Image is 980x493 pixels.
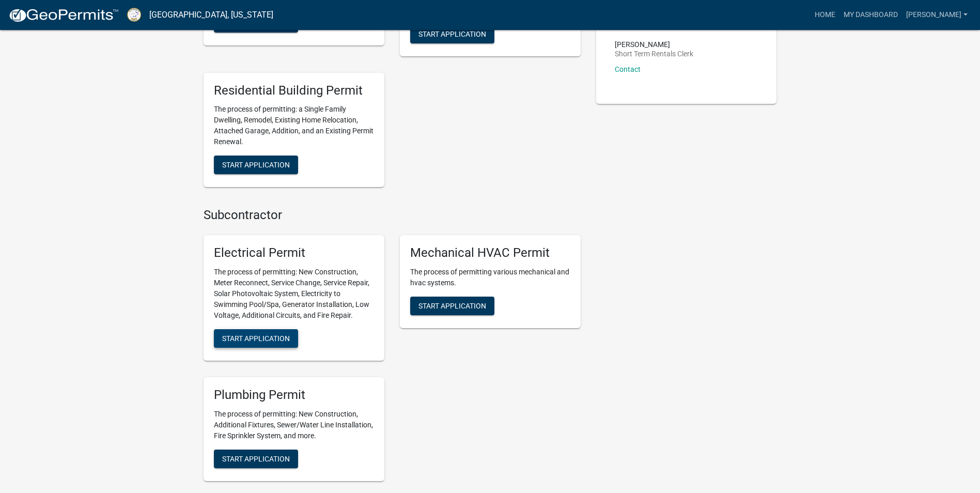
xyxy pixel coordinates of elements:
[418,29,486,38] span: Start Application
[418,302,486,310] span: Start Application
[127,8,141,22] img: Putnam County, Georgia
[615,65,641,73] a: Contact
[204,208,581,223] h4: Subcontractor
[902,5,972,25] a: [PERSON_NAME]
[214,267,374,321] p: The process of permitting: New Construction, Meter Reconnect, Service Change, Service Repair, Sol...
[811,5,839,25] a: Home
[410,25,494,43] button: Start Application
[615,50,693,57] p: Short Term Rentals Clerk
[214,450,298,468] button: Start Application
[214,329,298,348] button: Start Application
[214,83,374,98] h5: Residential Building Permit
[410,297,494,315] button: Start Application
[149,6,273,24] a: [GEOGRAPHIC_DATA], [US_STATE]
[410,267,570,288] p: The process of permitting various mechanical and hvac systems.
[222,334,290,343] span: Start Application
[410,245,570,260] h5: Mechanical HVAC Permit
[839,5,902,25] a: My Dashboard
[214,14,298,33] button: Start Application
[214,245,374,260] h5: Electrical Permit
[222,161,290,169] span: Start Application
[615,41,693,48] p: [PERSON_NAME]
[222,454,290,463] span: Start Application
[214,156,298,174] button: Start Application
[214,104,374,147] p: The process of permitting: a Single Family Dwelling, Remodel, Existing Home Relocation, Attached ...
[214,388,374,403] h5: Plumbing Permit
[214,409,374,441] p: The process of permitting: New Construction, Additional Fixtures, Sewer/Water Line Installation, ...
